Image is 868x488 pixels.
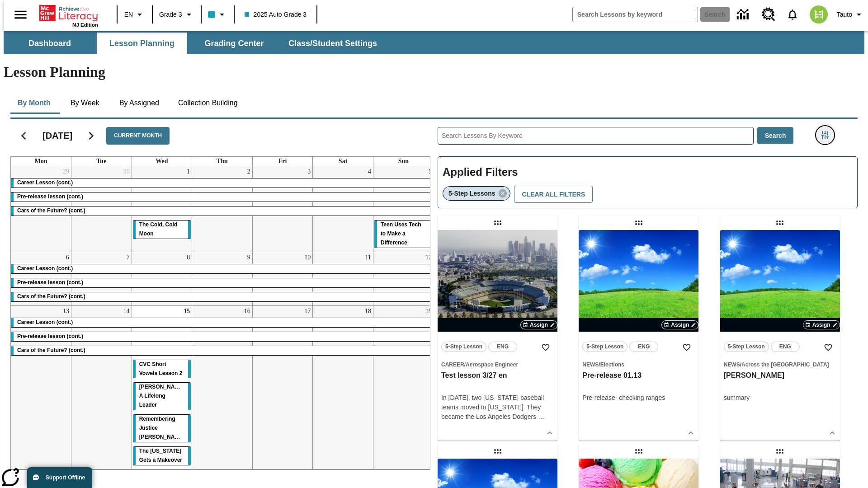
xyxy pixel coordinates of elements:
div: In [DATE], two [US_STATE] baseball teams moved to [US_STATE]. They became the Los Angeles Dodgers [441,393,554,422]
td: October 5, 2025 [373,166,434,252]
div: Pre-release lesson (cont.) [11,192,434,202]
span: Grading Center [204,38,264,49]
td: October 3, 2025 [252,166,313,252]
span: Dashboard [28,38,71,49]
button: Assign Choose Dates [520,320,557,329]
div: Remembering Justice O'Connor [133,415,191,442]
span: News [724,361,740,368]
a: Thursday [215,157,230,166]
div: Draggable lesson: Test pre-release 21 [773,444,787,459]
h1: Lesson Planning [4,64,864,80]
h2: [DATE] [42,130,72,141]
span: Pre-release lesson (cont.) [17,279,83,286]
a: October 12, 2025 [424,252,434,263]
div: CVC Short Vowels Lesson 2 [133,360,191,378]
span: Topic: Career/Aerospace Engineer [441,360,554,369]
button: Current Month [106,127,170,145]
span: Teen Uses Tech to Make a Difference [381,221,421,246]
div: Career Lesson (cont.) [11,178,434,188]
button: Add to Favorites [679,339,695,356]
div: Pre-release lesson (cont.) [11,278,434,287]
span: Topic: News/Across the US [724,360,836,369]
td: September 29, 2025 [11,166,71,252]
button: ENG [629,342,658,352]
a: October 4, 2025 [366,166,373,177]
a: Notifications [781,3,804,26]
div: The Cold, Cold Moon [133,221,191,239]
span: Across the [GEOGRAPHIC_DATA] [741,361,829,368]
td: October 12, 2025 [373,252,434,305]
button: Lesson Planning [97,33,187,54]
button: 5-Step Lesson [582,342,627,352]
a: Saturday [337,157,349,166]
span: Assign [530,321,548,329]
span: Grade 3 [159,10,182,19]
td: October 11, 2025 [313,252,373,305]
button: Grade: Grade 3, Select a grade [156,6,198,23]
div: Draggable lesson: Test regular lesson [632,444,646,459]
div: Remove 5-Step Lessons filter selected item [443,186,510,201]
a: October 15, 2025 [182,306,192,317]
span: Tauto [837,10,852,19]
div: Draggable lesson: olga inkwell [773,216,787,230]
button: Add to Favorites [820,339,836,356]
div: Draggable lesson: Ready step order [491,444,505,459]
span: Cars of the Future? (cont.) [17,347,85,353]
div: Cars of the Future? (cont.) [11,346,434,355]
td: October 17, 2025 [252,305,313,469]
div: Draggable lesson: Pre-release 01.13 [632,216,646,230]
span: Remembering Justice O'Connor [139,416,185,440]
td: October 2, 2025 [192,166,253,252]
button: Profile/Settings [833,6,868,23]
span: 5-Step Lesson [445,342,482,352]
div: The Missouri Gets a Makeover [133,447,191,465]
button: By Week [62,92,108,114]
span: Career Lesson (cont.) [17,265,73,272]
a: October 11, 2025 [363,252,373,263]
a: October 16, 2025 [242,306,252,317]
a: October 25, 2025 [363,469,373,480]
h2: Applied Filters [443,161,853,183]
td: October 16, 2025 [192,305,253,469]
a: October 10, 2025 [302,252,312,263]
button: Dashboard [5,33,95,54]
span: Pre-release lesson (cont.) [17,193,83,200]
a: October 2, 2025 [245,166,252,177]
button: Filters Side menu [816,126,834,144]
button: ENG [488,342,517,352]
h3: Pre-release 01.13 [582,371,695,380]
span: / [599,361,600,368]
button: ENG [771,342,800,352]
input: search field [573,7,698,22]
a: Friday [277,157,289,166]
td: October 15, 2025 [132,305,192,469]
a: September 29, 2025 [61,166,71,177]
input: Search Lessons By Keyword [438,127,753,144]
span: NJ Edition [72,22,98,28]
td: October 7, 2025 [71,252,132,305]
a: Home [39,4,98,22]
span: / [740,361,741,368]
button: Show Details [826,426,839,440]
button: Next [80,124,103,147]
td: October 9, 2025 [192,252,253,305]
button: Show Details [684,426,698,440]
h3: olga inkwell [724,371,836,380]
div: Pre-release- checking ranges [582,393,695,403]
td: October 14, 2025 [71,305,132,469]
a: Sunday [396,157,410,166]
span: 2025 Auto Grade 3 [245,10,307,19]
span: Cars of the Future? (cont.) [17,207,85,214]
a: October 22, 2025 [182,469,192,480]
div: SubNavbar [4,33,385,54]
button: 5-Step Lesson [724,342,769,352]
span: Assign [812,321,830,329]
a: October 26, 2025 [424,469,434,480]
span: The Cold, Cold Moon [139,221,178,237]
button: Search [757,127,794,145]
div: Cars of the Future? (cont.) [11,292,434,301]
a: September 30, 2025 [122,166,132,177]
button: Language: EN, Select a language [120,6,149,23]
button: Collection Building [171,92,245,114]
a: October 24, 2025 [302,469,312,480]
